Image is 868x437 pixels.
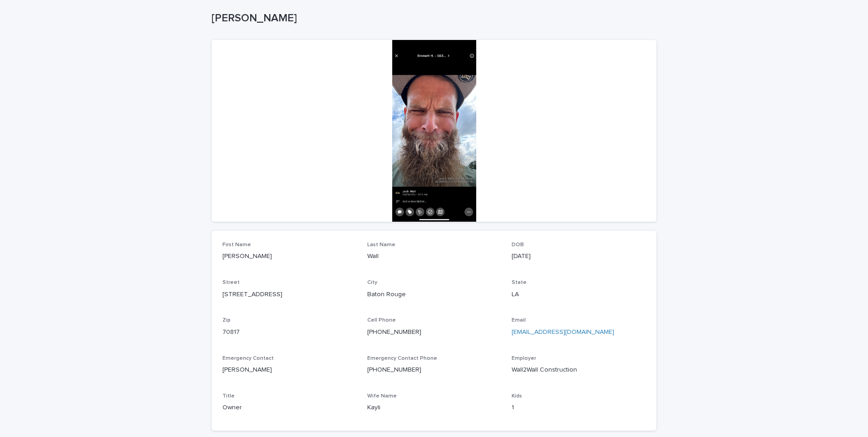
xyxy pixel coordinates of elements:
p: 70817 [222,328,356,337]
span: Employer [512,356,536,361]
span: Kids [512,393,522,399]
p: Kayli [367,403,501,412]
p: [PERSON_NAME] [222,365,356,375]
p: LA [512,290,646,299]
span: First Name [222,242,251,248]
p: Wall2Wall Construction [512,365,646,375]
p: 1 [512,403,646,412]
span: State [512,280,527,285]
p: Wall [367,252,501,261]
span: Cell Phone [367,318,396,323]
p: Baton Rouge [367,290,501,299]
p: Owner [222,403,356,412]
span: Title [222,393,235,399]
a: [PHONE_NUMBER] [367,367,421,373]
p: [PERSON_NAME] [212,12,653,25]
span: City [367,280,377,285]
span: Last Name [367,242,395,248]
span: DOB [512,242,524,248]
p: [DATE] [512,252,646,261]
span: Wife Name [367,393,397,399]
span: Zip [222,318,231,323]
span: Email [512,318,526,323]
a: [EMAIL_ADDRESS][DOMAIN_NAME] [512,329,614,335]
span: Street [222,280,240,285]
p: [PERSON_NAME] [222,252,356,261]
p: [STREET_ADDRESS] [222,290,356,299]
a: [PHONE_NUMBER] [367,329,421,335]
span: Emergency Contact [222,356,274,361]
span: Emergency Contact Phone [367,356,437,361]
